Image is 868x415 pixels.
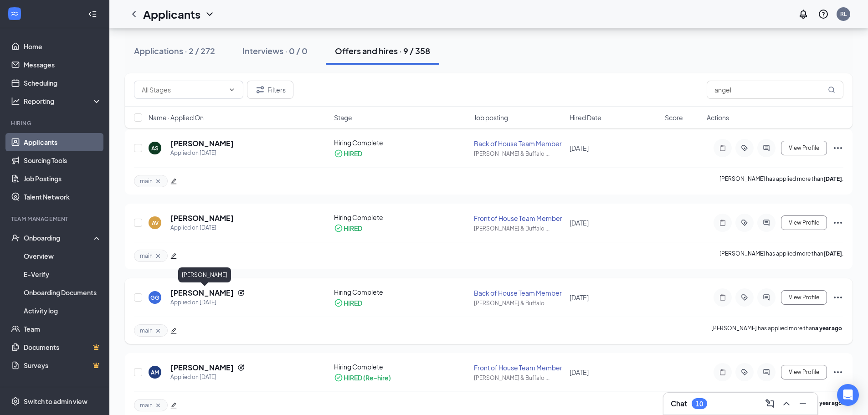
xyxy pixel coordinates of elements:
a: Activity log [24,302,102,320]
svg: ChevronUp [781,398,792,409]
svg: Note [717,144,728,152]
a: SurveysCrown [24,356,102,374]
svg: CheckmarkCircle [334,298,343,307]
a: Job Postings [24,169,102,188]
svg: Cross [154,178,162,185]
span: Stage [334,113,352,122]
button: View Profile [781,215,827,230]
div: [PERSON_NAME] & Buffalo ... [474,150,564,158]
div: HIRED [344,149,362,158]
div: Hiring [11,119,100,127]
svg: ChevronDown [204,9,215,20]
a: Talent Network [24,188,102,206]
b: [DATE] [823,175,842,182]
div: Front of House Team Member [474,214,564,223]
input: All Stages [142,85,225,95]
a: Home [24,37,102,56]
svg: Minimize [797,398,808,409]
svg: ChevronLeft [128,9,139,20]
svg: Settings [11,397,20,406]
svg: ActiveTag [739,294,750,301]
svg: Reapply [237,364,245,371]
svg: Collapse [88,10,97,19]
span: edit [170,328,177,334]
span: View Profile [789,220,819,226]
div: Applied on [DATE] [170,223,234,232]
p: [PERSON_NAME] has applied more than . [711,324,843,337]
svg: ActiveChat [761,219,772,226]
svg: Filter [255,84,266,95]
div: Interviews · 0 / 0 [242,45,308,56]
div: HIRED [344,298,362,307]
div: GG [150,294,159,302]
span: Score [665,113,683,122]
svg: Note [717,219,728,226]
a: Scheduling [24,74,102,92]
svg: ChevronDown [228,86,236,93]
div: [PERSON_NAME] & Buffalo ... [474,299,564,307]
h1: Applicants [143,6,200,22]
span: main [140,327,153,334]
span: [DATE] [570,144,589,152]
svg: Notifications [798,9,809,20]
span: View Profile [789,294,819,301]
a: Messages [24,56,102,74]
svg: CheckmarkCircle [334,149,343,158]
span: main [140,252,153,260]
a: Onboarding Documents [24,283,102,302]
span: edit [170,178,177,184]
button: Minimize [796,396,810,411]
div: Reporting [24,97,102,106]
div: Back of House Team Member [474,288,564,297]
span: [DATE] [570,368,589,376]
svg: Note [717,294,728,301]
span: View Profile [789,369,819,375]
div: HIRED (Re-hire) [344,373,391,382]
svg: Cross [154,402,162,409]
svg: Cross [154,252,162,260]
svg: ActiveTag [739,219,750,226]
div: [PERSON_NAME] [178,267,231,282]
button: View Profile [781,141,827,155]
svg: CheckmarkCircle [334,373,343,382]
svg: Analysis [11,97,20,106]
div: Team Management [11,215,100,223]
button: View Profile [781,365,827,379]
h3: Chat [671,399,687,409]
div: Hiring Complete [334,287,469,297]
svg: ActiveTag [739,144,750,152]
svg: ActiveChat [761,294,772,301]
div: Applied on [DATE] [170,373,245,382]
div: Offers and hires · 9 / 358 [335,45,430,56]
p: [PERSON_NAME] has applied more than . [719,250,843,262]
span: Hired Date [570,113,601,122]
a: E-Verify [24,265,102,283]
a: Sourcing Tools [24,151,102,169]
span: edit [170,253,177,259]
svg: Note [717,369,728,376]
h5: [PERSON_NAME] [170,288,234,298]
div: Applied on [DATE] [170,298,245,307]
span: View Profile [789,145,819,151]
span: Name · Applied On [149,113,204,122]
div: Onboarding [24,233,94,242]
div: RL [840,10,847,18]
div: Front of House Team Member [474,363,564,372]
div: HIRED [344,224,362,233]
div: [PERSON_NAME] & Buffalo ... [474,374,564,382]
svg: ActiveChat [761,144,772,152]
div: AM [151,369,159,376]
p: [PERSON_NAME] has applied more than . [719,175,843,187]
button: Filter Filters [247,81,293,99]
svg: Ellipses [832,143,843,154]
svg: WorkstreamLogo [10,9,19,18]
a: Overview [24,247,102,265]
div: Applications · 2 / 272 [134,45,215,56]
svg: CheckmarkCircle [334,224,343,233]
svg: MagnifyingGlass [828,86,835,93]
div: Switch to admin view [24,397,87,406]
span: main [140,177,153,185]
svg: ActiveChat [761,369,772,376]
div: Open Intercom Messenger [837,384,859,406]
svg: ComposeMessage [765,398,776,409]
